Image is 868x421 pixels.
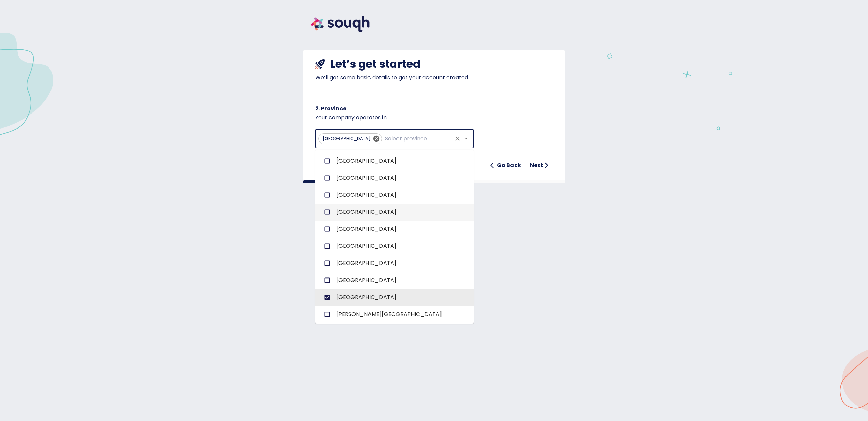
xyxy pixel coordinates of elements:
span: [GEOGRAPHIC_DATA] [336,242,396,250]
span: [GEOGRAPHIC_DATA] [336,293,396,301]
span: [GEOGRAPHIC_DATA] [336,157,396,165]
span: [GEOGRAPHIC_DATA] [336,208,396,216]
h6: 2. Province [315,104,553,114]
h4: Let’s get started [330,57,420,71]
div: [GEOGRAPHIC_DATA] [318,133,382,144]
img: souqh logo [303,8,377,40]
input: Select province [384,132,451,145]
h6: Go Back [497,161,521,170]
img: shuttle [315,59,325,69]
span: [GEOGRAPHIC_DATA] [319,135,375,142]
span: [GEOGRAPHIC_DATA] [336,225,396,233]
button: Go Back [488,159,524,172]
span: [PERSON_NAME][GEOGRAPHIC_DATA] [336,310,442,318]
p: We’ll get some basic details to get your account created. [315,74,553,82]
button: Clear [453,134,462,144]
span: [GEOGRAPHIC_DATA] [336,276,396,284]
span: [GEOGRAPHIC_DATA] [336,259,396,267]
span: [GEOGRAPHIC_DATA] [336,174,396,182]
span: [GEOGRAPHIC_DATA] [336,191,396,199]
button: Close [462,134,471,144]
button: Next [527,159,553,172]
h6: Next [530,161,543,170]
p: Your company operates in [315,114,553,122]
